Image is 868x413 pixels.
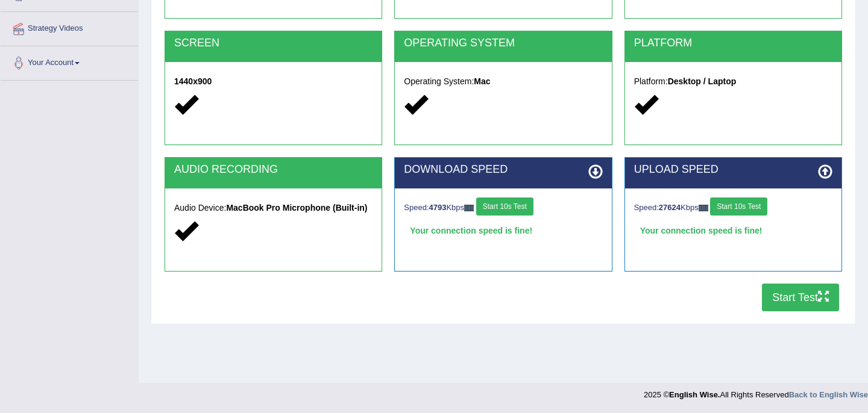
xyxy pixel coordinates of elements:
div: Speed: Kbps [634,197,832,219]
div: Your connection speed is fine! [404,222,602,240]
strong: 27624 [659,203,681,212]
h2: PLATFORM [634,37,832,49]
a: Back to English Wise [789,390,868,399]
button: Start 10s Test [476,197,533,216]
button: Start Test [762,284,839,311]
strong: 1440x900 [174,76,212,86]
h5: Operating System: [404,77,602,86]
h2: SCREEN [174,37,373,49]
strong: 4793 [429,203,447,212]
h5: Platform: [634,77,832,86]
h2: AUDIO RECORDING [174,164,373,176]
h2: DOWNLOAD SPEED [404,164,602,176]
strong: MacBook Pro Microphone (Built-in) [226,203,367,213]
div: 2025 © All Rights Reserved [644,383,868,400]
h2: OPERATING SYSTEM [404,37,602,49]
strong: English Wise. [669,390,720,399]
div: Speed: Kbps [404,197,602,219]
button: Start 10s Test [710,197,767,216]
a: Strategy Videos [1,12,138,42]
h2: UPLOAD SPEED [634,164,832,176]
strong: Mac [474,76,490,86]
img: ajax-loader-fb-connection.gif [464,205,474,211]
h5: Audio Device: [174,203,373,213]
a: Your Account [1,46,138,76]
img: ajax-loader-fb-connection.gif [699,205,708,211]
div: Your connection speed is fine! [634,222,832,240]
strong: Desktop / Laptop [668,76,737,86]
